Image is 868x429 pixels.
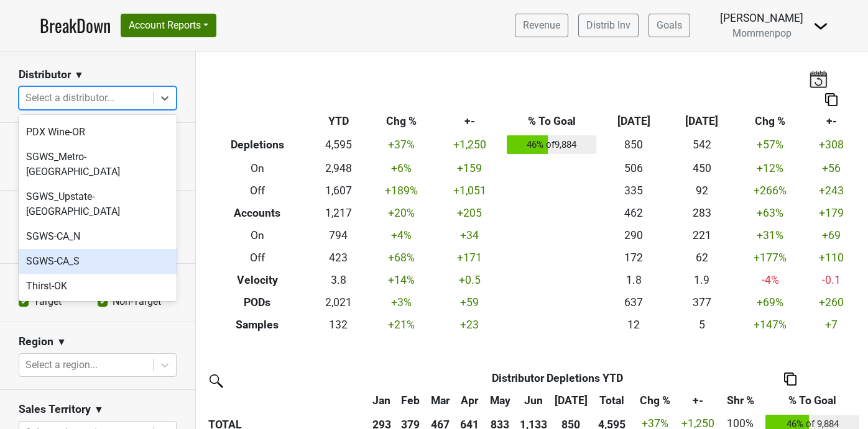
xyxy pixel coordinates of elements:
[720,10,803,26] div: [PERSON_NAME]
[678,389,718,412] th: +-: activate to sort column ascending
[19,120,177,145] div: PDX Wine-OR
[668,202,736,224] td: 283
[805,202,859,224] td: +179
[19,184,177,224] div: SGWS_Upstate-[GEOGRAPHIC_DATA]
[762,389,862,412] th: % To Goal: activate to sort column ascending
[805,111,859,133] th: +-
[310,291,367,314] td: 2,021
[113,294,161,309] label: Non-Target
[19,68,71,81] h3: Distributor
[504,111,599,133] th: % To Goal
[455,389,484,412] th: Apr: activate to sort column ascending
[784,373,796,386] img: Copy to clipboard
[599,291,668,314] td: 637
[591,389,633,412] th: Total: activate to sort column ascending
[809,70,828,88] img: last_updated_date
[668,291,736,314] td: 377
[805,269,859,291] td: -0.1
[736,269,805,291] td: -4 %
[599,269,668,291] td: 1.8
[57,335,67,350] span: ▼
[484,389,515,412] th: May: activate to sort column ascending
[649,14,690,37] a: Goals
[668,179,736,202] td: 92
[205,389,367,412] th: &nbsp;: activate to sort column ascending
[736,224,805,246] td: +31 %
[396,389,425,412] th: Feb: activate to sort column ascending
[205,157,310,179] th: On
[736,133,805,158] td: +57 %
[599,157,668,179] td: 506
[205,246,310,269] th: Off
[205,370,225,390] img: filter
[668,157,736,179] td: 450
[435,269,504,291] td: +0.5
[668,133,736,158] td: 542
[367,157,435,179] td: +6 %
[205,202,310,224] th: Accounts
[805,224,859,246] td: +69
[310,111,367,133] th: YTD
[633,389,678,412] th: Chg %: activate to sort column ascending
[367,269,435,291] td: +14 %
[578,14,639,37] a: Distrib Inv
[19,403,91,416] h3: Sales Territory
[435,246,504,269] td: +171
[19,335,53,348] h3: Region
[732,27,792,39] span: Mommenpop
[205,291,310,314] th: PODs
[396,367,718,389] th: Distributor Depletions YTD
[205,314,310,336] th: Samples
[599,111,668,133] th: [DATE]
[367,202,435,224] td: +20 %
[19,274,177,299] div: Thirst-OK
[435,111,504,133] th: +-
[599,179,668,202] td: 335
[74,68,84,83] span: ▼
[19,249,177,274] div: SGWS-CA_S
[718,389,762,412] th: Shr %: activate to sort column ascending
[367,314,435,336] td: +21 %
[310,202,367,224] td: 1,217
[805,157,859,179] td: +56
[435,314,504,336] td: +23
[367,224,435,246] td: +4 %
[310,246,367,269] td: 423
[205,224,310,246] th: On
[40,12,111,38] a: BreakDown
[435,133,504,158] td: +1,250
[599,246,668,269] td: 172
[367,246,435,269] td: +68 %
[668,224,736,246] td: 221
[668,314,736,336] td: 5
[805,246,859,269] td: +110
[736,246,805,269] td: +177 %
[599,314,668,336] td: 12
[121,14,216,37] button: Account Reports
[516,389,551,412] th: Jun: activate to sort column ascending
[19,145,177,184] div: SGWS_Metro-[GEOGRAPHIC_DATA]
[205,269,310,291] th: Velocity
[736,111,805,133] th: Chg %
[310,224,367,246] td: 794
[19,299,177,323] div: Vino-LA
[599,224,668,246] td: 290
[310,269,367,291] td: 3.8
[668,111,736,133] th: [DATE]
[435,179,504,202] td: +1,051
[310,157,367,179] td: 2,948
[435,157,504,179] td: +159
[736,157,805,179] td: +12 %
[825,93,838,106] img: Copy to clipboard
[599,133,668,158] td: 850
[805,133,859,158] td: +308
[34,294,62,309] label: Target
[94,402,104,417] span: ▼
[668,246,736,269] td: 62
[367,389,396,412] th: Jan: activate to sort column ascending
[367,179,435,202] td: +189 %
[736,314,805,336] td: +147 %
[435,224,504,246] td: +34
[367,133,435,158] td: +37 %
[736,202,805,224] td: +63 %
